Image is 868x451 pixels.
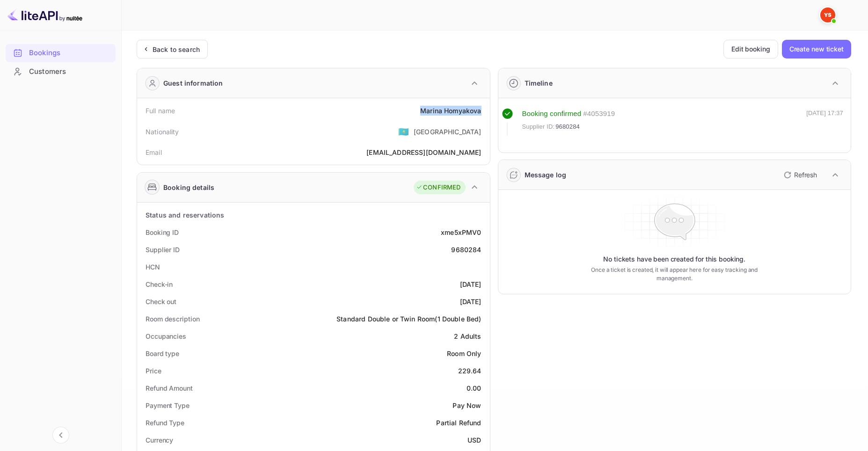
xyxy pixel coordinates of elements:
[423,183,460,192] ya-tr-span: CONFIRMED
[603,255,745,264] ya-tr-span: No tickets have been created for this booking.
[441,228,481,236] ya-tr-span: xme5xPMV0
[731,44,770,55] ya-tr-span: Edit booking
[583,109,615,119] div: # 4053919
[146,107,175,115] ya-tr-span: Full name
[146,401,190,409] ya-tr-span: Payment Type
[146,211,224,219] ya-tr-span: Status and reservations
[146,128,179,136] ya-tr-span: Nationality
[146,148,162,156] ya-tr-span: Email
[794,171,817,179] ya-tr-span: Refresh
[146,384,193,392] ya-tr-span: Refund Amount
[452,401,481,409] ya-tr-span: Pay Now
[522,109,548,117] ya-tr-span: Booking
[723,40,778,58] button: Edit booking
[525,171,567,179] ya-tr-span: Message log
[436,419,481,427] ya-tr-span: Partial Refund
[579,266,769,283] ya-tr-span: Once a ticket is created, it will appear here for easy tracking and management.
[146,280,173,288] ya-tr-span: Check-in
[550,109,581,117] ya-tr-span: confirmed
[398,123,409,140] span: United States
[146,436,173,444] ya-tr-span: Currency
[522,123,555,130] ya-tr-span: Supplier ID:
[146,315,199,323] ya-tr-span: Room description
[366,148,481,156] ya-tr-span: [EMAIL_ADDRESS][DOMAIN_NAME]
[467,436,481,444] ya-tr-span: USD
[6,63,116,80] a: Customers
[444,107,481,115] ya-tr-span: Homyakova
[7,7,82,22] img: LiteAPI logo
[447,349,481,357] ya-tr-span: Room Only
[460,297,481,306] div: [DATE]
[782,40,851,58] button: Create new ticket
[146,367,161,375] ya-tr-span: Price
[6,63,116,81] div: Customers
[146,419,184,427] ya-tr-span: Refund Type
[146,349,179,357] ya-tr-span: Board type
[146,263,160,271] ya-tr-span: HCN
[146,228,179,236] ya-tr-span: Booking ID
[153,45,200,53] ya-tr-span: Back to search
[467,383,481,393] div: 0.00
[52,427,69,444] button: Collapse navigation
[146,246,180,254] ya-tr-span: Supplier ID
[555,123,580,130] ya-tr-span: 9680284
[146,298,176,306] ya-tr-span: Check out
[454,332,481,340] ya-tr-span: 2 Adults
[398,126,409,137] ya-tr-span: 🇰🇿
[451,245,481,255] div: 9680284
[146,332,186,340] ya-tr-span: Occupancies
[414,128,481,136] ya-tr-span: [GEOGRAPHIC_DATA]
[29,66,66,77] ya-tr-span: Customers
[6,44,116,62] div: Bookings
[806,109,843,116] ya-tr-span: [DATE] 17:37
[163,182,214,192] ya-tr-span: Booking details
[525,79,553,87] ya-tr-span: Timeline
[820,7,835,22] img: Yandex Support
[420,107,442,115] ya-tr-span: Marina
[29,48,60,58] ya-tr-span: Bookings
[336,315,481,323] ya-tr-span: Standard Double or Twin Room(1 Double Bed)
[458,366,481,376] div: 229.64
[778,167,821,182] button: Refresh
[789,44,844,55] ya-tr-span: Create new ticket
[163,78,223,88] ya-tr-span: Guest information
[460,279,481,289] div: [DATE]
[6,44,116,61] a: Bookings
